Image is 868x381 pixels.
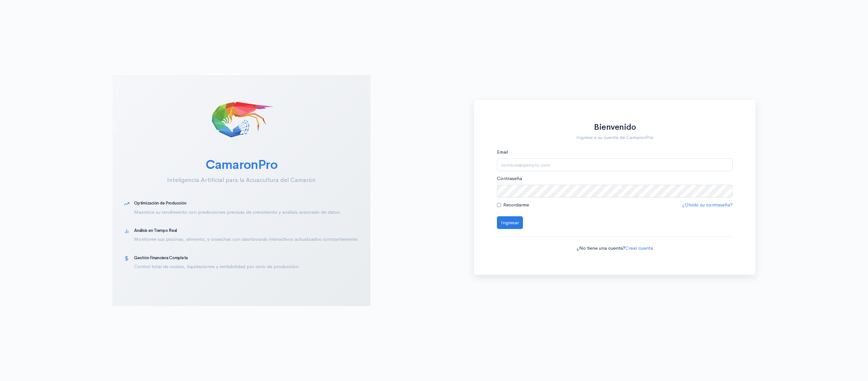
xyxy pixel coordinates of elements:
h5: Gestión Financiera Completa [134,256,359,260]
h5: Optimización de Producción [134,201,359,205]
input: nombre@ejemplo.com [497,158,733,171]
img: CamaronPro Logo [210,87,273,150]
p: Maximice su rendimiento con predicciones precisas de crecimiento y análisis avanzado de datos. [134,209,359,216]
a: ¿Olvidó su contraseña? [682,202,733,208]
p: ¿No tiene una cuenta? [497,245,733,252]
p: Ingrese a su cuenta de CamaronPro [497,134,733,141]
label: Recordarme [503,201,529,209]
h5: Análisis en Tiempo Real [134,228,359,233]
p: Monitoree sus piscinas, alimento, y cosechas con dashboards interactivos actualizados constanteme... [134,236,359,243]
label: Contraseña [497,175,522,182]
p: Control total de costos, liquidaciones y rentabilidad por ciclo de producción. [134,263,359,270]
h1: Bienvenido [497,123,733,132]
a: Crear cuenta [625,245,653,251]
h2: CamaronPro [124,158,359,172]
label: Email [497,149,508,156]
p: Inteligencia Artificial para la Acuacultura del Camarón [124,176,359,184]
button: Ingresar [497,216,523,229]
